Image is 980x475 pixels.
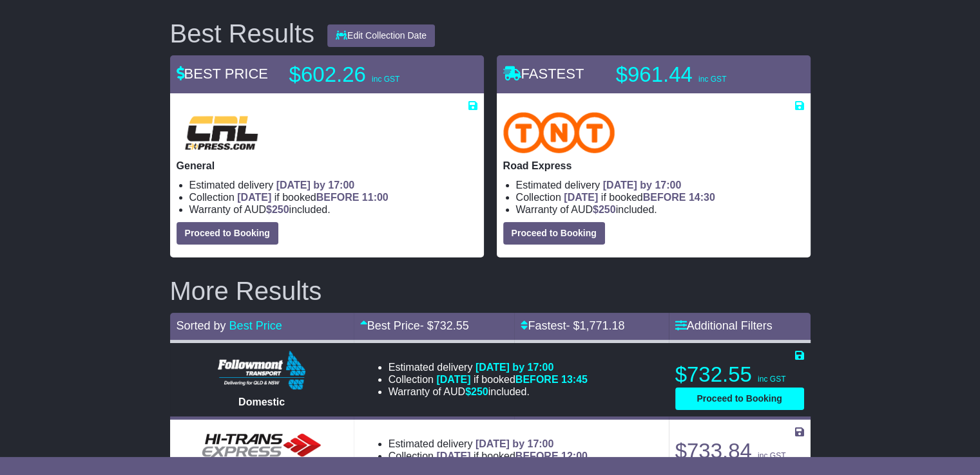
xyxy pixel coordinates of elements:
li: Warranty of AUD included. [516,203,804,216]
span: BEFORE [515,374,559,385]
img: Followmont Transport: Domestic [218,351,306,389]
span: [DATE] [564,192,598,203]
p: $732.55 [675,362,804,387]
span: Sorted by [177,319,226,332]
span: if booked [564,192,715,203]
p: Road Express [503,160,804,172]
span: BEFORE [643,192,686,203]
span: 13:45 [561,374,588,385]
li: Collection [389,373,588,386]
a: Additional Filters [675,319,773,332]
span: $ [266,204,289,215]
button: Edit Collection Date [327,24,435,47]
span: [DATE] by 17:00 [603,180,682,191]
span: [DATE] by 17:00 [476,362,554,373]
span: inc GST [758,451,785,460]
a: Fastest- $1,771.18 [521,319,624,332]
span: 11:00 [362,192,389,203]
button: Proceed to Booking [503,222,605,245]
span: $ [593,204,616,215]
span: 14:30 [689,192,715,203]
p: $733.84 [675,438,804,464]
span: [DATE] [436,374,470,385]
span: 12:00 [561,451,588,461]
li: Collection [516,191,804,203]
span: [DATE] by 17:00 [276,180,355,191]
li: Estimated delivery [516,179,804,191]
a: Best Price- $732.55 [360,319,469,332]
span: if booked [237,192,388,203]
span: if booked [436,374,587,385]
span: [DATE] [436,451,470,461]
span: - $ [566,319,624,332]
img: CRL: General [177,112,267,153]
li: Collection [389,450,588,462]
li: Estimated delivery [189,179,477,191]
li: Warranty of AUD included. [389,386,588,398]
span: BEST PRICE [177,66,268,82]
p: General [177,160,477,172]
h2: More Results [170,277,811,305]
span: - $ [420,319,469,332]
p: $602.26 [289,62,450,88]
p: $961.44 [616,62,777,88]
span: inc GST [698,75,726,84]
span: 1,771.18 [579,319,624,332]
span: if booked [436,451,587,461]
li: Warranty of AUD included. [189,203,477,216]
a: Best Price [229,319,282,332]
div: Best Results [164,19,322,48]
img: HiTrans: General Service [197,431,326,463]
span: [DATE] [237,192,271,203]
span: $ [465,386,488,397]
li: Estimated delivery [389,438,588,450]
li: Collection [189,191,477,203]
span: BEFORE [316,192,360,203]
span: 250 [471,386,488,397]
span: inc GST [372,75,399,84]
span: [DATE] by 17:00 [476,438,554,449]
button: Proceed to Booking [177,222,278,245]
span: 732.55 [434,319,469,332]
span: 250 [599,204,616,215]
img: TNT Domestic: Road Express [503,112,615,153]
span: BEFORE [515,451,559,461]
button: Proceed to Booking [675,387,804,410]
span: inc GST [758,375,785,384]
span: 250 [272,204,289,215]
li: Estimated delivery [389,361,588,373]
span: FASTEST [503,66,584,82]
span: Domestic [238,396,285,407]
